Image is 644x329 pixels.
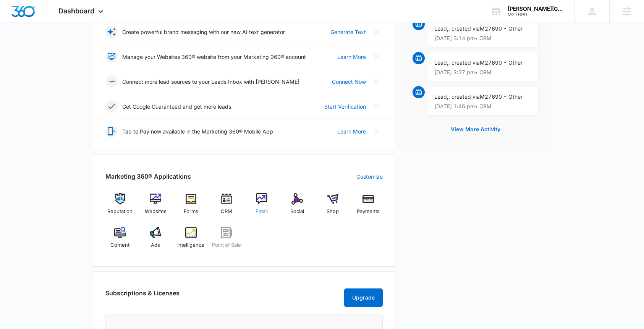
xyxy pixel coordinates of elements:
span: Forms [184,208,198,215]
p: [DATE] 3:14 pm • CRM [434,36,532,41]
a: Ads [141,227,170,254]
button: Close [371,100,383,112]
button: Close [371,50,383,63]
p: Tap to Pay now available in the Marketing 360® Mobile App [122,127,273,135]
span: Email [256,208,268,215]
span: Intelligence [177,241,204,249]
span: , created via [448,93,480,100]
a: Payments [353,193,383,221]
span: Payments [357,208,380,215]
span: M27690 - Other [480,93,523,100]
span: M27690 - Other [480,59,523,66]
button: View More Activity [443,120,508,138]
a: Intelligence [176,227,206,254]
a: Point of Sale [212,227,241,254]
span: CRM [221,208,232,215]
span: M27690 - Other [480,25,523,32]
a: Forms [176,193,206,221]
a: Learn More [337,127,366,135]
a: CRM [212,193,241,221]
div: account id [508,12,563,17]
p: [DATE] 2:37 pm • CRM [434,70,532,75]
span: Social [290,208,304,215]
span: Point of Sale [212,241,241,249]
span: , created via [448,59,480,66]
p: Get Google Guaranteed and get more leads [122,103,231,111]
a: Content [105,227,135,254]
p: Create powerful brand messaging with our new AI text generator [122,28,285,36]
span: Lead, [434,25,448,32]
span: , created via [448,25,480,32]
span: Dashboard [58,7,94,15]
span: Lead, [434,93,448,100]
button: Close [371,125,383,137]
a: Connect Now [332,78,366,86]
div: account name [508,6,563,12]
a: Reputation [105,193,135,221]
span: Reputation [107,208,133,215]
a: Start Verification [324,103,366,111]
button: Close [371,75,383,88]
span: Lead, [434,59,448,66]
button: Close [371,26,383,38]
a: Customize [356,173,383,181]
a: Shop [318,193,348,221]
span: Shop [327,208,339,215]
a: Websites [141,193,170,221]
p: Manage your Websites 360® website from your Marketing 360® account [122,53,306,61]
span: Ads [151,241,160,249]
span: Content [110,241,129,249]
p: Connect more lead sources to your Leads Inbox with [PERSON_NAME] [122,78,299,86]
h2: Marketing 360® Applications [105,172,191,181]
span: Websites [145,208,167,215]
button: Upgrade [344,288,383,307]
p: [DATE] 1:46 pm • CRM [434,104,532,109]
h2: Subscriptions & Licenses [105,288,180,304]
a: Social [283,193,312,221]
a: Learn More [337,53,366,61]
a: Generate Text [330,28,366,36]
a: Email [247,193,277,221]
